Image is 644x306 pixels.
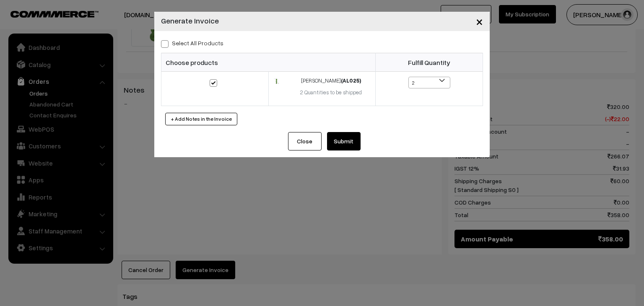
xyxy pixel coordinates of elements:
[161,39,223,47] label: Select all Products
[469,8,490,34] button: Close
[93,49,141,55] div: Keywords by Traffic
[274,78,279,84] img: 1726919898740925.jpg
[165,113,237,125] button: + Add Notes in the Invoice
[22,22,92,29] div: Domain: [DOMAIN_NAME]
[292,88,370,97] div: 2 Quantities to be shipped
[13,13,20,20] img: logo_orange.svg
[32,49,75,55] div: Domain Overview
[292,77,370,85] div: [PERSON_NAME]
[409,77,450,89] span: 2
[288,132,322,150] button: Close
[408,77,450,88] span: 2
[327,132,361,150] button: Submit
[161,15,219,26] h4: Generate Invoice
[23,49,29,55] img: tab_domain_overview_orange.svg
[83,49,90,55] img: tab_keywords_by_traffic_grey.svg
[341,77,361,84] strong: (AL025)
[161,53,376,72] th: Choose products
[13,22,20,29] img: website_grey.svg
[23,13,41,20] div: v 4.0.25
[376,53,483,72] th: Fulfill Quantity
[476,13,483,29] span: ×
